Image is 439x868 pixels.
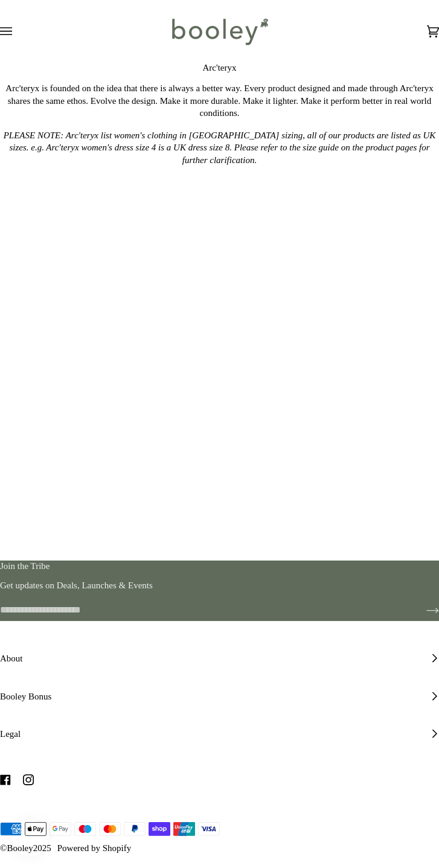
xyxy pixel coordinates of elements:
img: Booley [167,14,272,49]
em: PLEASE NOTE: Arc'teryx list women's clothing in [GEOGRAPHIC_DATA] sizing, all of our products are... [4,130,436,165]
a: Booley [7,843,33,853]
iframe: Button to open loyalty program pop-up [12,820,48,856]
a: Powered by Shopify [57,843,132,853]
button: Join [407,600,439,620]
